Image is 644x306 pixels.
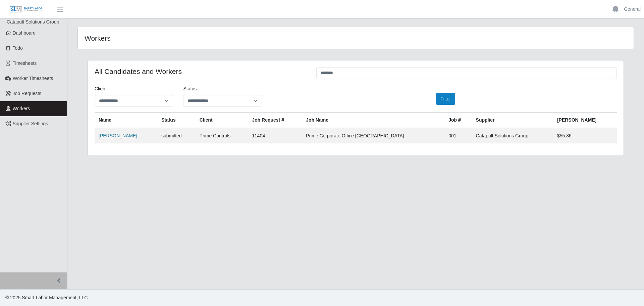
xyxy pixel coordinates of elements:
[157,113,196,128] th: Status
[472,113,553,128] th: Supplier
[13,121,48,126] span: Supplier Settings
[248,128,302,143] td: 11404
[196,128,248,143] td: Prime Controls
[95,113,157,128] th: Name
[444,113,472,128] th: Job #
[196,113,248,128] th: Client
[183,85,198,92] label: Status:
[157,128,196,143] td: submitted
[13,76,53,81] span: Worker Timesheets
[436,93,455,105] button: Filter
[95,85,108,92] label: Client:
[553,113,617,128] th: [PERSON_NAME]
[5,295,88,300] span: © 2025 Smart Labor Management, LLC
[95,67,306,76] h4: All Candidates and Workers
[13,45,23,51] span: Todo
[9,6,43,13] img: SLM Logo
[472,128,553,143] td: Catapult Solutions Group
[553,128,617,143] td: $55.86
[444,128,472,143] td: 001
[99,133,137,138] a: [PERSON_NAME]
[85,34,305,42] h4: Workers
[13,30,36,36] span: Dashboard
[13,60,37,66] span: Timesheets
[302,113,444,128] th: Job Name
[7,19,59,25] span: Catapult Solutions Group
[13,91,42,96] span: Job Requests
[302,128,444,143] td: Prime Corporate Office [GEOGRAPHIC_DATA]
[13,106,30,111] span: Workers
[624,6,641,13] a: General
[248,113,302,128] th: Job Request #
